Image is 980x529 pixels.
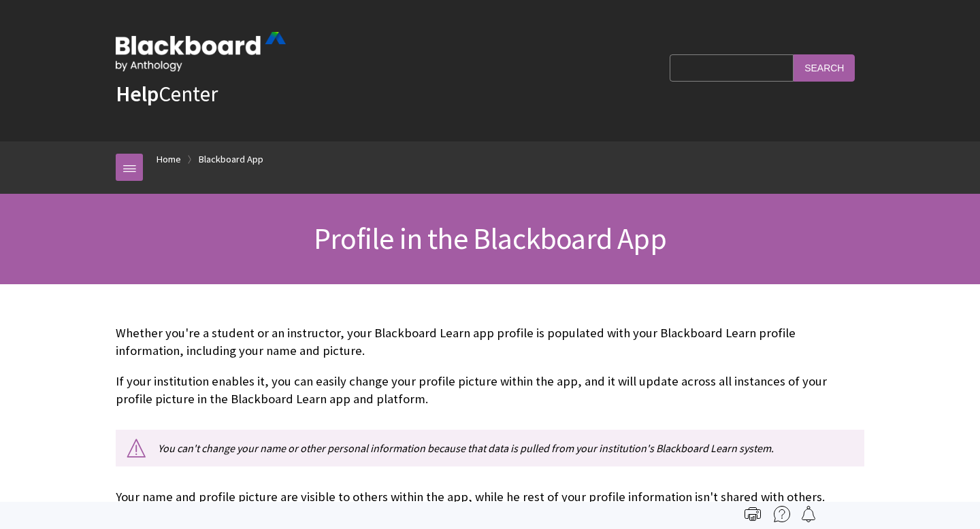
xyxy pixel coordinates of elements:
[745,506,761,522] img: Print
[116,32,286,71] img: Blackboard by Anthology
[116,430,864,466] p: You can't change your name or other personal information because that data is pulled from your in...
[116,80,159,107] strong: Help
[199,151,263,168] a: Blackboard App
[116,80,218,107] a: HelpCenter
[800,506,817,522] img: Follow this page
[314,220,666,257] span: Profile in the Blackboard App
[116,324,864,360] p: Whether you're a student or an instructor, your Blackboard Learn app profile is populated with yo...
[794,54,855,81] input: Search
[774,506,790,522] img: More help
[157,151,181,168] a: Home
[116,488,864,506] p: Your name and profile picture are visible to others within the app, while he rest of your profile...
[116,373,864,408] p: If your institution enables it, you can easily change your profile picture within the app, and it...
